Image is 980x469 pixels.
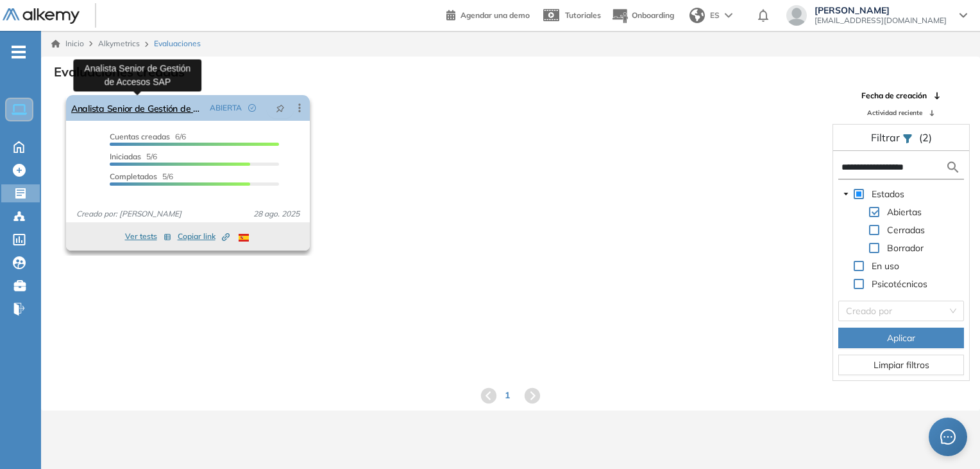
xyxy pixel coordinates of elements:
[869,186,907,202] span: Estados
[276,103,285,113] span: pushpin
[178,229,230,244] button: Copiar link
[611,2,674,30] button: Onboarding
[125,229,171,244] button: Ver tests
[887,224,925,236] span: Cerradas
[446,6,530,22] a: Agendar una demo
[838,328,964,348] button: Aplicar
[945,159,961,175] img: search icon
[248,208,305,220] span: 28 ago. 2025
[869,258,902,274] span: En uso
[887,206,922,218] span: Abiertas
[815,15,947,26] span: [EMAIL_ADDRESS][DOMAIN_NAME]
[872,188,904,200] span: Estados
[632,10,674,20] span: Onboarding
[110,152,157,161] span: 5/6
[12,51,26,53] i: -
[884,204,924,220] span: Abiertas
[460,10,530,20] span: Agendar una demo
[869,276,930,292] span: Psicotécnicos
[689,8,705,23] img: world
[867,108,922,118] span: Actividad reciente
[3,8,80,24] img: Logo
[884,240,926,256] span: Borrador
[71,95,205,121] a: Analista Senior de Gestión de Accesos SAP
[861,90,927,102] span: Fecha de creación
[838,355,964,375] button: Limpiar filtros
[872,260,899,272] span: En uso
[565,10,601,20] span: Tutoriales
[178,231,230,242] span: Copiar link
[54,64,185,80] h3: Evaluaciones creadas
[505,389,510,402] span: 1
[887,331,915,345] span: Aplicar
[940,429,956,445] span: message
[725,13,732,18] img: arrow
[110,132,170,141] span: Cuentas creadas
[248,104,256,112] span: check-circle
[110,132,186,141] span: 6/6
[919,130,932,145] span: (2)
[110,152,141,161] span: Iniciadas
[266,98,294,118] button: pushpin
[71,208,187,220] span: Creado por: [PERSON_NAME]
[154,38,201,49] span: Evaluaciones
[51,38,84,49] a: Inicio
[110,172,173,181] span: 5/6
[843,191,849,197] span: caret-down
[874,358,929,372] span: Limpiar filtros
[98,39,140,48] span: Alkymetrics
[110,172,157,181] span: Completados
[239,234,249,242] img: ESP
[210,102,242,114] span: ABIERTA
[815,5,947,15] span: [PERSON_NAME]
[884,222,927,238] span: Cerradas
[872,278,927,290] span: Psicotécnicos
[887,242,924,254] span: Borrador
[73,59,201,91] div: Analista Senior de Gestión de Accesos SAP
[710,10,720,21] span: ES
[871,131,902,144] span: Filtrar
